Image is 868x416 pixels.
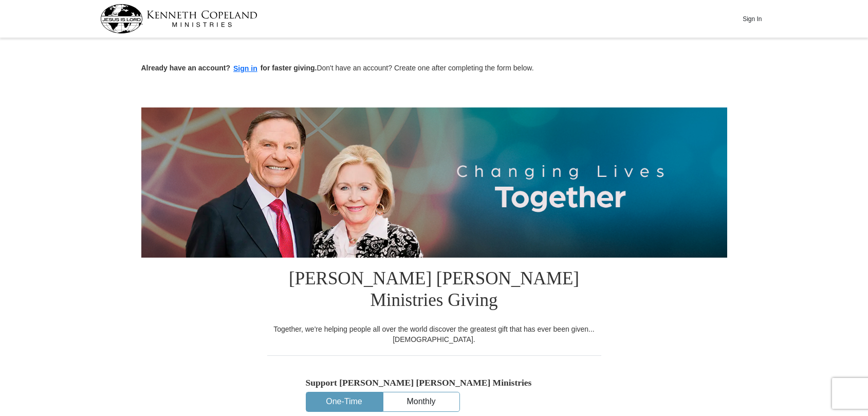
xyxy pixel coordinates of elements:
button: Sign in [230,63,261,75]
button: Sign In [737,11,768,27]
h5: Support [PERSON_NAME] [PERSON_NAME] Ministries [306,377,563,388]
h1: [PERSON_NAME] [PERSON_NAME] Ministries Giving [267,258,601,324]
strong: Already have an account? for faster giving. [141,64,317,72]
p: Don't have an account? Create one after completing the form below. [141,63,727,75]
button: One-Time [306,392,382,411]
button: Monthly [383,392,459,411]
div: Together, we're helping people all over the world discover the greatest gift that has ever been g... [267,324,601,345]
img: kcm-header-logo.svg [100,4,257,33]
